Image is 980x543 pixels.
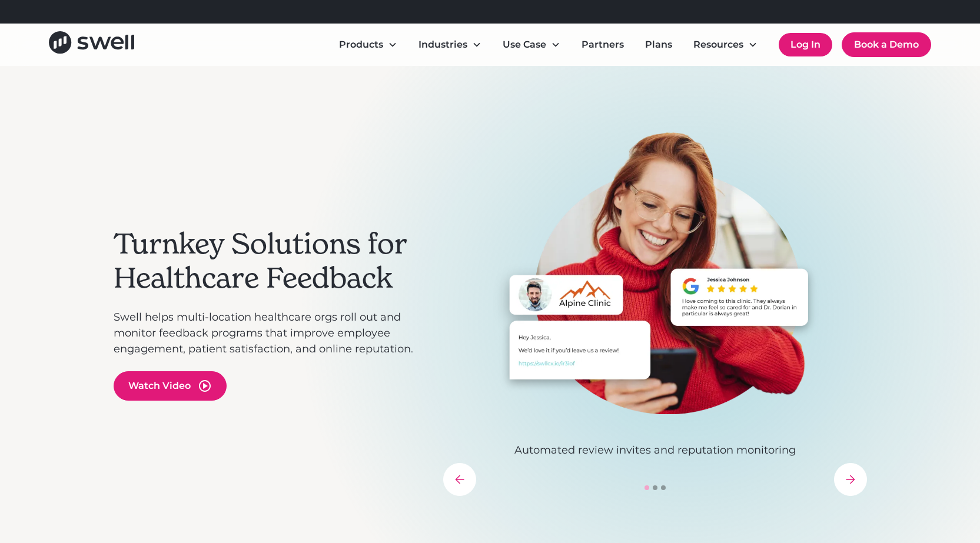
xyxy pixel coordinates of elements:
a: Plans [636,33,682,56]
div: Show slide 2 of 3 [653,485,657,490]
div: carousel [443,132,867,496]
a: home [49,31,134,58]
div: Industries [409,33,491,56]
div: Products [339,38,383,52]
a: Partners [572,33,633,56]
div: Resources [684,33,767,56]
a: open lightbox [114,371,227,401]
a: Log In [779,33,832,56]
div: Show slide 3 of 3 [661,485,666,490]
div: previous slide [443,463,476,496]
div: Industries [418,38,467,52]
iframe: Chat Widget [779,416,980,543]
p: Automated review invites and reputation monitoring [443,442,867,458]
a: Book a Demo [842,32,931,57]
div: Watch Video [128,379,191,393]
div: Show slide 1 of 3 [645,485,649,490]
h2: Turnkey Solutions for Healthcare Feedback [114,227,431,295]
p: Swell helps multi-location healthcare orgs roll out and monitor feedback programs that improve em... [114,309,431,357]
div: 1 of 3 [443,132,867,458]
div: Resources [693,38,743,52]
div: Use Case [503,38,546,52]
div: Use Case [493,33,570,56]
div: Products [330,33,407,56]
